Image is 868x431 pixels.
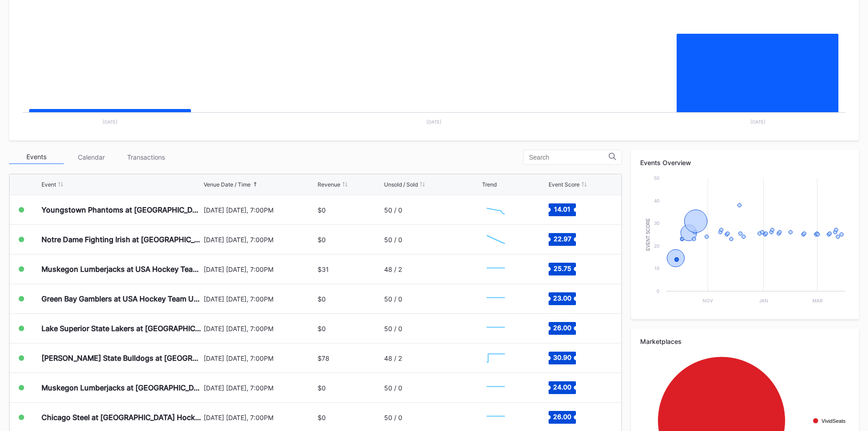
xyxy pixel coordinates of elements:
[657,288,659,294] text: 0
[384,384,402,392] div: 50 / 0
[553,324,571,332] text: 26.00
[654,265,659,271] text: 10
[318,206,326,214] div: $0
[703,298,713,303] text: Nov
[41,413,201,422] div: Chicago Steel at [GEOGRAPHIC_DATA] Hockey NTDP U-18
[553,383,571,391] text: 24.00
[384,236,402,244] div: 50 / 0
[384,295,402,303] div: 50 / 0
[482,406,509,429] svg: Chart title
[118,150,173,164] div: Transactions
[204,206,316,214] div: [DATE] [DATE], 7:00PM
[41,181,56,188] div: Event
[482,258,509,280] svg: Chart title
[482,181,497,188] div: Trend
[41,294,201,303] div: Green Bay Gamblers at USA Hockey Team U-17
[384,354,402,362] div: 48 / 2
[41,265,201,274] div: Muskegon Lumberjacks at USA Hockey Team U-17
[318,354,329,362] div: $78
[654,198,659,203] text: 40
[384,325,402,332] div: 50 / 0
[204,236,316,244] div: [DATE] [DATE], 7:00PM
[318,414,326,421] div: $0
[640,159,850,166] div: Events Overview
[41,353,201,363] div: [PERSON_NAME] State Bulldogs at [GEOGRAPHIC_DATA] Hockey NTDP U-18
[384,265,402,273] div: 48 / 2
[554,205,570,213] text: 14.01
[654,220,659,226] text: 30
[553,294,571,302] text: 23.00
[64,150,118,164] div: Calendar
[553,265,571,272] text: 25.75
[553,413,571,421] text: 26.00
[318,295,326,303] div: $0
[529,154,609,161] input: Search
[204,265,316,273] div: [DATE] [DATE], 7:00PM
[822,418,846,424] text: VividSeats
[759,298,768,303] text: Jan
[318,325,326,332] div: $0
[426,119,442,125] text: [DATE]
[640,173,850,310] svg: Chart title
[318,384,326,392] div: $0
[812,298,823,303] text: Mar
[384,206,402,214] div: 50 / 0
[553,353,571,361] text: 30.90
[549,181,580,188] div: Event Score
[204,384,316,392] div: [DATE] [DATE], 7:00PM
[750,119,765,125] text: [DATE]
[384,414,402,421] div: 50 / 0
[640,338,850,345] div: Marketplaces
[654,243,659,249] text: 20
[204,354,316,362] div: [DATE] [DATE], 7:00PM
[41,235,201,244] div: Notre Dame Fighting Irish at [GEOGRAPHIC_DATA] Hockey NTDP U-18
[482,317,509,340] svg: Chart title
[654,175,659,181] text: 50
[204,295,316,303] div: [DATE] [DATE], 7:00PM
[41,205,201,214] div: Youngstown Phantoms at [GEOGRAPHIC_DATA] Hockey NTDP U-18
[482,347,509,369] svg: Chart title
[482,198,509,221] svg: Chart title
[204,181,251,188] div: Venue Date / Time
[9,150,64,164] div: Events
[204,325,316,332] div: [DATE] [DATE], 7:00PM
[41,383,201,392] div: Muskegon Lumberjacks at [GEOGRAPHIC_DATA] Hockey NTDP U-18
[318,265,329,273] div: $31
[646,218,651,251] text: Event Score
[318,236,326,244] div: $0
[553,235,571,243] text: 22.97
[103,119,118,125] text: [DATE]
[482,287,509,310] svg: Chart title
[41,324,201,333] div: Lake Superior State Lakers at [GEOGRAPHIC_DATA] Hockey NTDP U-18
[384,181,418,188] div: Unsold / Sold
[482,228,509,251] svg: Chart title
[482,376,509,399] svg: Chart title
[318,181,340,188] div: Revenue
[204,414,316,421] div: [DATE] [DATE], 7:00PM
